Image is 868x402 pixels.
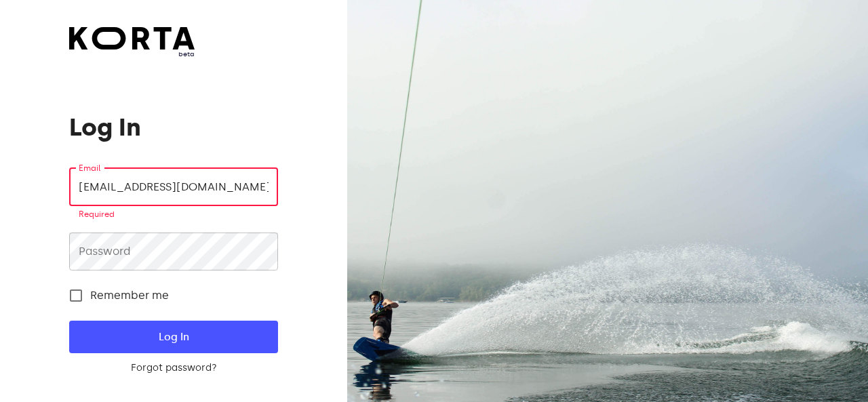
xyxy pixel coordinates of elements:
p: Required [79,208,268,222]
span: Log In [91,328,256,346]
img: Korta [69,27,195,49]
a: Forgot password? [69,361,277,375]
span: beta [69,49,195,59]
a: beta [69,27,195,59]
span: Remember me [90,287,169,304]
h1: Log In [69,114,277,141]
button: Log In [69,321,277,353]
